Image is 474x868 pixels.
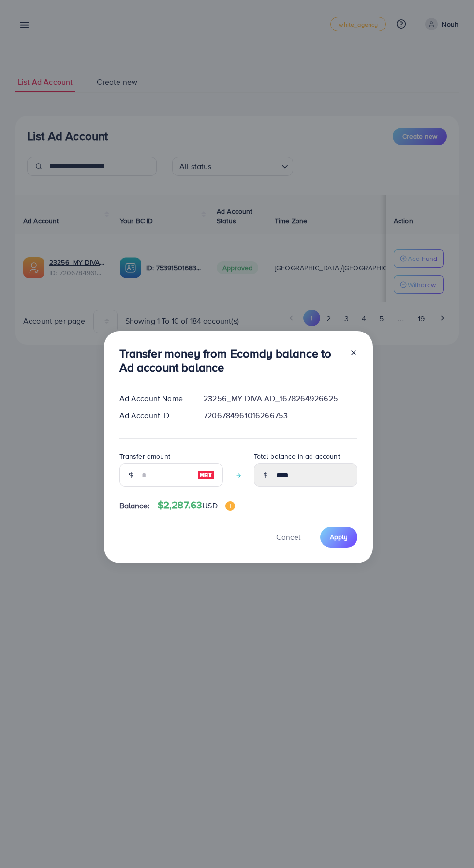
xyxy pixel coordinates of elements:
span: Cancel [276,532,300,542]
div: Ad Account Name [112,393,196,404]
button: Apply [320,527,357,548]
h4: $2,287.63 [158,499,235,511]
span: Apply [330,532,348,542]
div: 23256_MY DIVA AD_1678264926625 [196,393,365,404]
div: Ad Account ID [112,410,196,421]
label: Transfer amount [119,451,170,461]
iframe: Chat [433,825,467,861]
span: Balance: [119,500,150,511]
label: Total balance in ad account [254,451,340,461]
button: Cancel [264,527,312,548]
img: image [225,501,235,511]
span: USD [202,500,217,511]
img: image [197,469,215,481]
div: 7206784961016266753 [196,410,365,421]
h3: Transfer money from Ecomdy balance to Ad account balance [119,347,342,375]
